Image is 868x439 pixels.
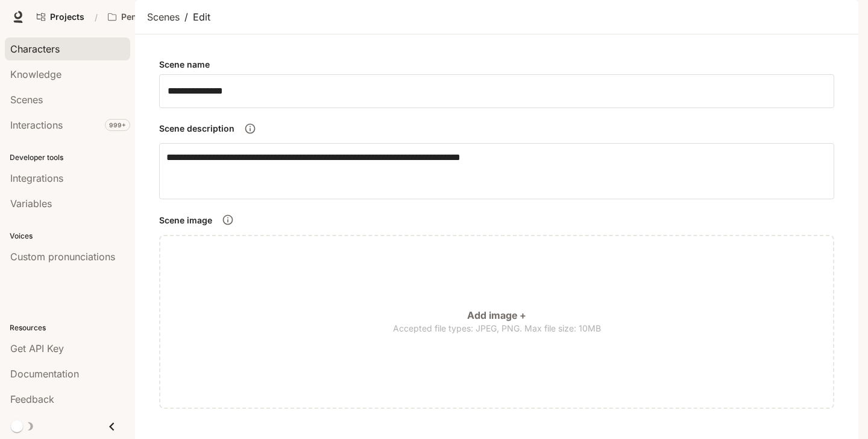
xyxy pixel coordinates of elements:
p: Accepted file types: JPEG, PNG. Max file size: 10MB [393,322,601,335]
div: / [90,11,102,24]
h6: Scene description [159,123,234,135]
p: Pen Pals [Production] [121,12,189,22]
div: / [184,10,188,24]
h6: Scene image [159,214,212,226]
h6: Scene name [159,59,210,71]
a: Go to projects [31,5,90,29]
a: Scenes [147,10,180,24]
p: Edit [193,10,210,24]
p: Add image + [467,309,526,322]
button: Open workspace menu [102,5,207,29]
span: Projects [50,12,84,22]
